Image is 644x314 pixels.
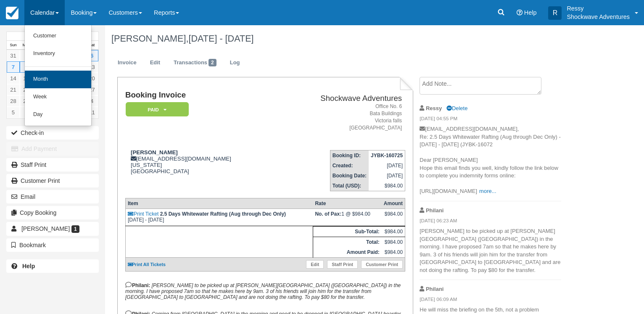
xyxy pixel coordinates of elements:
[111,55,143,71] a: Invoice
[25,106,91,124] a: Day
[420,217,561,227] em: [DATE] 06:23 AM
[6,238,99,252] button: Bookmark
[524,9,537,16] span: Help
[128,211,158,217] a: Print Ticket
[420,306,561,314] p: He will miss the briefing on the 5th, not a problem
[479,188,496,194] a: more...
[426,286,443,292] strong: Philani
[382,247,405,258] td: $984.00
[20,73,33,84] a: 15
[313,227,381,237] th: Sub-Total:
[6,222,99,235] a: [PERSON_NAME] 1
[548,6,562,20] div: R
[330,161,369,171] th: Created:
[85,107,98,118] a: 11
[426,207,443,214] strong: Philani
[567,4,630,13] p: Ressy
[446,105,467,111] a: Delete
[85,61,98,73] a: 13
[281,94,402,103] h2: Shockwave Adventures
[6,190,99,203] button: Email
[313,198,381,209] th: Rate
[420,227,561,274] p: [PERSON_NAME] to be picked up at [PERSON_NAME][GEOGRAPHIC_DATA] ([GEOGRAPHIC_DATA]) in the mornin...
[125,282,150,288] strong: Philani:
[7,73,20,84] a: 14
[6,259,99,273] a: Help
[125,282,401,300] em: [PERSON_NAME] to be picked up at [PERSON_NAME][GEOGRAPHIC_DATA] ([GEOGRAPHIC_DATA]) in the mornin...
[7,50,20,61] a: 31
[384,211,403,224] div: $984.00
[21,225,70,232] span: [PERSON_NAME]
[7,107,20,118] a: 5
[281,103,402,132] address: Office No. 6 Bata Buildings Victoria falls [GEOGRAPHIC_DATA]
[330,171,369,181] th: Booking Date:
[125,91,278,100] h1: Booking Invoice
[20,84,33,95] a: 22
[71,225,79,233] span: 1
[85,73,98,84] a: 20
[20,41,33,50] th: Mon
[382,237,405,248] td: $984.00
[7,95,20,107] a: 28
[20,50,33,61] a: 1
[7,61,20,73] a: 7
[25,45,91,63] a: Inventory
[126,102,189,117] em: Paid
[330,150,369,161] th: Booking ID:
[6,206,99,219] button: Copy Booking
[125,102,186,117] a: Paid
[330,181,369,191] th: Total (USD):
[125,198,313,209] th: Item
[6,126,99,140] button: Check-in
[25,88,91,106] a: Week
[6,7,18,19] img: checkfront-main-nav-mini-logo.png
[313,209,381,226] td: 1 @ $984.00
[160,211,286,217] strong: 2.5 Days Whitewater Rafting (Aug through Dec Only)
[382,227,405,237] td: $984.00
[6,174,99,187] a: Customer Print
[306,260,324,269] a: Edit
[85,95,98,107] a: 4
[420,296,561,305] em: [DATE] 06:09 AM
[7,41,20,50] th: Sun
[20,61,33,73] a: 8
[188,33,253,44] span: [DATE] - [DATE]
[22,263,35,269] b: Help
[125,209,313,226] td: [DATE] - [DATE]
[369,171,405,181] td: [DATE]
[85,50,98,61] a: 6
[128,262,166,267] a: Print All Tickets
[7,84,20,95] a: 21
[313,247,381,258] th: Amount Paid:
[24,25,92,126] ul: Calendar
[313,237,381,248] th: Total:
[327,260,358,269] a: Staff Print
[567,13,630,21] p: Shockwave Adventures
[382,198,405,209] th: Amount
[426,105,442,111] strong: Ressy
[144,55,166,71] a: Edit
[131,149,178,156] strong: [PERSON_NAME]
[85,84,98,95] a: 27
[85,41,98,50] th: Sat
[167,55,223,71] a: Transactions2
[361,260,403,269] a: Customer Print
[125,149,278,174] div: [EMAIL_ADDRESS][DOMAIN_NAME] [US_STATE] [GEOGRAPHIC_DATA]
[6,158,99,172] a: Staff Print
[6,142,99,156] button: Add Payment
[369,161,405,171] td: [DATE]
[209,59,216,66] span: 2
[25,27,91,45] a: Customer
[420,115,561,124] em: [DATE] 04:55 PM
[25,71,91,88] a: Month
[20,107,33,118] a: 6
[371,153,403,158] strong: JYBK-160725
[315,211,341,217] strong: No. of Pax
[517,10,523,16] i: Help
[224,55,246,71] a: Log
[420,125,561,195] p: [EMAIL_ADDRESS][DOMAIN_NAME], Re: 2.5 Days Whitewater Rafting (Aug through Dec Only) - [DATE] - [...
[369,181,405,191] td: $984.00
[20,95,33,107] a: 29
[111,34,582,44] h1: [PERSON_NAME],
